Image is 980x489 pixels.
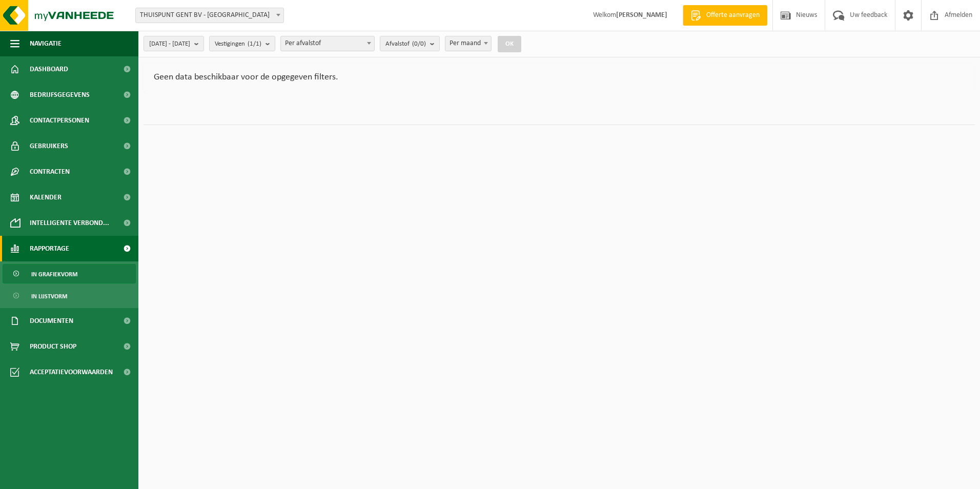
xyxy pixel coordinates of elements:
span: Contracten [30,159,70,185]
span: Per afvalstof [280,36,375,51]
span: Dashboard [30,56,68,82]
button: Vestigingen(1/1) [209,36,275,51]
span: Kalender [30,185,62,210]
span: Rapportage [30,236,69,261]
a: In lijstvorm [3,286,136,305]
span: In lijstvorm [31,287,67,306]
span: Per maand [445,36,491,51]
span: Gebruikers [30,133,68,159]
span: Per afvalstof [281,36,374,51]
span: Afvalstof [385,36,426,52]
span: Per maand [445,36,492,51]
span: Acceptatievoorwaarden [30,359,113,385]
span: Vestigingen [215,36,261,52]
span: Documenten [30,308,73,334]
button: [DATE] - [DATE] [144,36,204,51]
a: Offerte aanvragen [683,5,767,26]
span: Navigatie [30,31,62,56]
span: Contactpersonen [30,108,89,133]
span: In grafiekvorm [31,264,77,284]
span: Intelligente verbond... [30,210,109,236]
button: OK [498,36,521,52]
span: THUISPUNT GENT BV - GENT [135,8,284,23]
count: (1/1) [248,40,261,47]
strong: [PERSON_NAME] [616,11,667,19]
button: Afvalstof(0/0) [380,36,440,51]
span: THUISPUNT GENT BV - GENT [136,8,283,23]
span: Bedrijfsgegevens [30,82,90,108]
span: [DATE] - [DATE] [149,36,190,52]
a: In grafiekvorm [3,264,136,283]
span: Offerte aanvragen [704,10,762,21]
div: Geen data beschikbaar voor de opgegeven filters. [144,63,975,92]
count: (0/0) [412,40,426,47]
span: Product Shop [30,334,76,359]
